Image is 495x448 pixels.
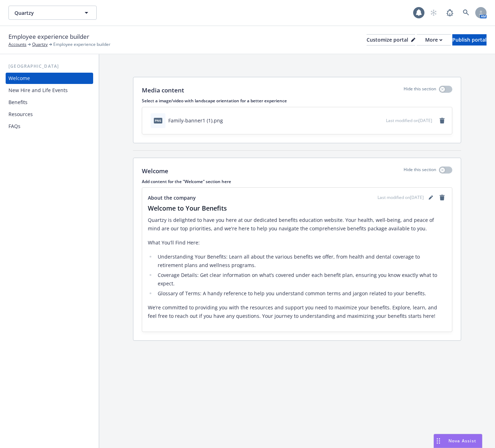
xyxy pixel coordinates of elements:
span: Employee experience builder [53,41,110,48]
a: Search [459,6,473,20]
a: New Hire and Life Events [6,85,93,96]
p: Media content [142,86,184,95]
li: Glossary of Terms: A handy reference to help you understand common terms and jargon related to yo... [156,289,446,298]
div: Welcome [8,73,30,84]
p: Select a image/video with landscape orientation for a better experience [142,98,452,104]
div: Benefits [8,97,28,108]
h3: Welcome to Your Benefits [148,203,446,213]
p: We’re committed to providing you with the resources and support you need to maximize your benefit... [148,303,446,320]
p: Welcome [142,167,168,176]
a: Resources [6,109,93,120]
a: editPencil [427,193,435,202]
button: More [417,34,451,46]
div: FAQs [8,121,20,132]
button: Quartzy [8,6,97,20]
a: Quartzy [32,41,48,48]
span: Last modified on [DATE] [378,194,424,201]
span: Nova Assist [448,438,476,444]
a: FAQs [6,121,93,132]
button: Nova Assist [434,434,482,448]
li: Coverage Details: Get clear information on what’s covered under each benefit plan, ensuring you k... [156,271,446,288]
div: Resources [8,109,33,120]
button: download file [366,117,371,124]
a: remove [438,193,446,202]
div: New Hire and Life Events [8,85,68,96]
div: Publish portal [452,35,487,45]
p: Hide this section [404,86,436,95]
a: Start snowing [427,6,441,20]
a: Accounts [8,41,26,48]
span: Employee experience builder [8,32,89,41]
button: Publish portal [452,34,487,46]
p: What You’ll Find Here: [148,238,446,247]
p: Add content for the "Welcome" section here [142,178,452,184]
a: Report a Bug [443,6,457,20]
span: Quartzy [14,9,76,17]
span: Last modified on [DATE] [386,117,432,123]
button: Customize portal [367,34,415,46]
p: Hide this section [404,167,436,176]
p: Quartzy is delighted to have you here at our dedicated benefits education website. Your health, w... [148,216,446,233]
div: Family-banner1 (1).png [168,117,223,124]
div: [GEOGRAPHIC_DATA] [6,63,93,70]
span: png [154,118,162,123]
a: Welcome [6,73,93,84]
a: remove [438,116,446,125]
button: preview file [377,117,383,124]
div: Customize portal [367,35,415,45]
a: Benefits [6,97,93,108]
li: Understanding Your Benefits: Learn all about the various benefits we offer, from health and denta... [156,253,446,270]
div: More [425,35,442,45]
span: About the company [148,194,196,201]
div: Drag to move [434,434,443,448]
